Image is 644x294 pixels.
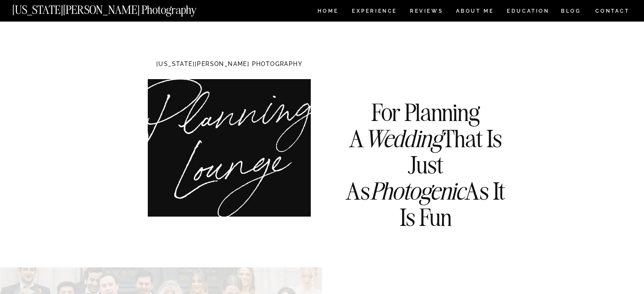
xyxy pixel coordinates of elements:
[561,8,581,16] a: BLOG
[370,176,465,206] i: Photogenic
[410,8,442,16] a: REVIEWS
[352,8,396,16] a: Experience
[316,8,340,16] a: HOME
[143,61,316,69] h1: [US_STATE][PERSON_NAME] PHOTOGRAPHY
[364,124,442,154] i: Wedding
[12,4,225,11] a: [US_STATE][PERSON_NAME] Photography
[506,8,550,16] a: EDUCATION
[595,6,630,16] a: CONTACT
[337,99,514,196] h3: For Planning A That Is Just As As It Is Fun
[456,8,494,16] a: ABOUT ME
[138,91,326,186] h1: Planning Lounge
